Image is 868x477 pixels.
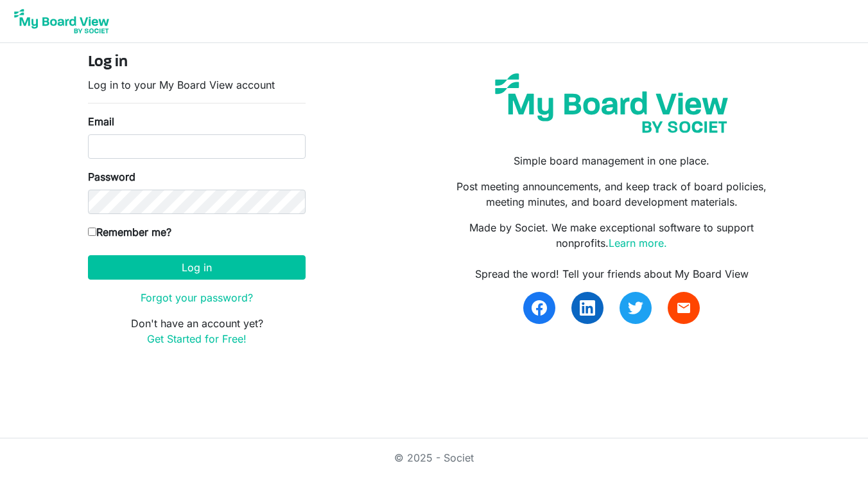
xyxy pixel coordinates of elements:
[444,266,780,282] div: Spread the word! Tell your friends about My Board View
[147,332,247,345] a: Get Started for Free!
[485,64,738,143] img: my-board-view-societ.svg
[580,300,595,316] img: linkedin.svg
[88,53,306,72] h4: Log in
[394,451,474,464] a: © 2025 - Societ
[676,300,691,316] span: email
[10,5,113,37] img: My Board View Logo
[628,300,643,316] img: twitter.svg
[88,77,306,93] p: Log in to your My Board View account
[88,224,171,240] label: Remember me?
[88,169,135,184] label: Password
[668,292,700,324] a: email
[609,237,667,249] a: Learn more.
[444,153,780,168] p: Simple board management in one place.
[88,114,114,129] label: Email
[88,316,306,346] p: Don't have an account yet?
[88,228,96,236] input: Remember me?
[141,291,253,304] a: Forgot your password?
[444,220,780,251] p: Made by Societ. We make exceptional software to support nonprofits.
[88,255,306,280] button: Log in
[532,300,547,316] img: facebook.svg
[444,179,780,210] p: Post meeting announcements, and keep track of board policies, meeting minutes, and board developm...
